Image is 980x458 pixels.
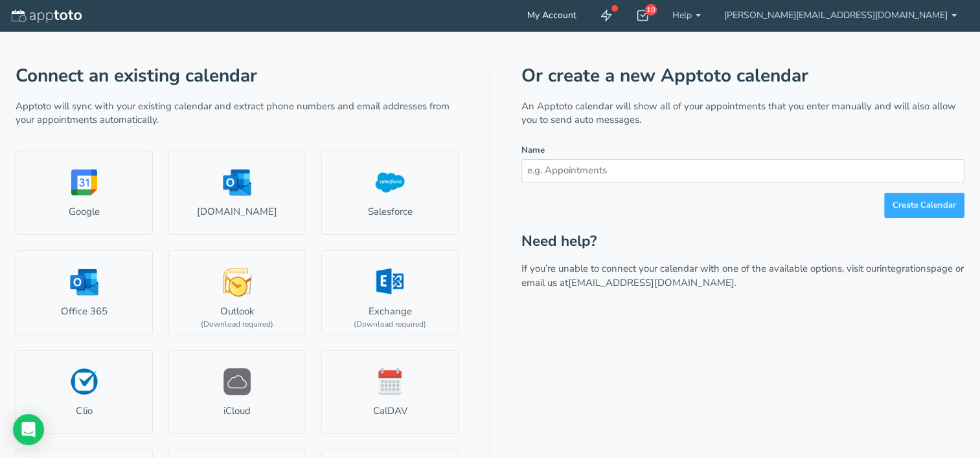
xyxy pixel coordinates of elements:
button: Create Calendar [884,193,964,218]
a: Clio [16,350,153,434]
p: Apptoto will sync with your existing calendar and extract phone numbers and email addresses from ... [16,100,459,127]
h1: Connect an existing calendar [16,66,459,86]
a: [DOMAIN_NAME] [168,151,306,235]
div: (Download required) [201,319,273,330]
h2: Need help? [521,234,964,250]
a: Office 365 [16,250,153,334]
input: e.g. Appointments [521,159,964,182]
a: integrations [880,262,931,275]
div: Open Intercom Messenger [13,414,44,445]
a: Outlook [168,250,306,334]
h1: Or create a new Apptoto calendar [521,66,964,86]
a: Exchange [321,250,459,334]
div: 10 [645,4,657,16]
a: CalDAV [321,350,459,434]
a: [EMAIL_ADDRESS][DOMAIN_NAME]. [568,276,736,289]
img: logo-apptoto--white.svg [12,10,82,23]
label: Name [521,144,545,157]
p: An Apptoto calendar will show all of your appointments that you enter manually and will also allo... [521,100,964,127]
a: Salesforce [321,151,459,235]
a: iCloud [168,350,306,434]
a: Google [16,151,153,235]
p: If you’re unable to connect your calendar with one of the available options, visit our page or em... [521,262,964,290]
div: (Download required) [354,319,426,330]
